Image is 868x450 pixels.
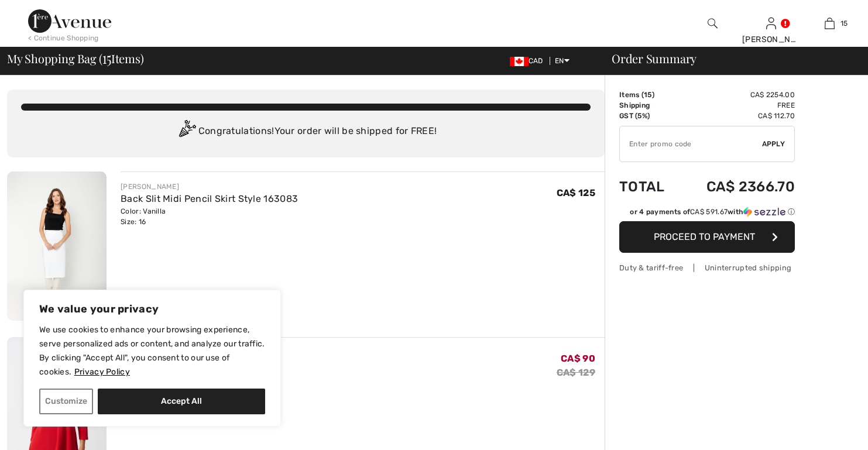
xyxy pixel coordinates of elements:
[679,90,795,100] td: CA$ 2254.00
[74,366,131,377] a: Privacy Policy
[557,187,595,198] span: CA$ 125
[121,206,298,227] div: Color: Vanilla Size: 16
[619,111,679,121] td: GST (5%)
[557,367,595,378] s: CA$ 129
[102,50,111,65] span: 15
[743,207,785,217] img: Sezzle
[510,57,529,66] img: Canadian Dollar
[619,262,795,273] div: Duty & tariff-free | Uninterrupted shipping
[561,353,595,364] span: CA$ 90
[21,120,591,143] div: Congratulations! Your order will be shipped for FREE!
[762,139,785,149] span: Apply
[742,33,800,46] div: [PERSON_NAME]
[766,16,776,30] img: My Info
[679,100,795,111] td: Free
[175,120,198,143] img: Congratulation2.svg
[690,208,728,216] span: CA$ 591.67
[121,181,298,192] div: [PERSON_NAME]
[801,16,858,30] a: 15
[598,53,861,64] div: Order Summary
[619,90,679,100] td: Items ( )
[620,126,762,162] input: Promo code
[7,171,107,321] img: Back Slit Midi Pencil Skirt Style 163083
[840,18,848,29] span: 15
[619,221,795,253] button: Proceed to Payment
[23,290,281,427] div: We value your privacy
[555,57,569,65] span: EN
[39,323,265,379] p: We use cookies to enhance your browsing experience, serve personalized ads or content, and analyz...
[39,389,93,414] button: Customize
[644,91,652,99] span: 15
[679,167,795,207] td: CA$ 2366.70
[630,207,795,217] div: or 4 payments of with
[619,167,679,207] td: Total
[98,389,265,414] button: Accept All
[679,111,795,121] td: CA$ 112.70
[825,16,835,30] img: My Bag
[28,33,99,43] div: < Continue Shopping
[39,302,265,316] p: We value your privacy
[619,100,679,111] td: Shipping
[619,207,795,221] div: or 4 payments ofCA$ 591.67withSezzle Click to learn more about Sezzle
[510,57,548,65] span: CAD
[28,9,111,33] img: 1ère Avenue
[654,231,755,242] span: Proceed to Payment
[7,53,144,64] span: My Shopping Bag ( Items)
[766,18,776,29] a: Sign In
[121,193,298,204] a: Back Slit Midi Pencil Skirt Style 163083
[708,16,718,30] img: search the website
